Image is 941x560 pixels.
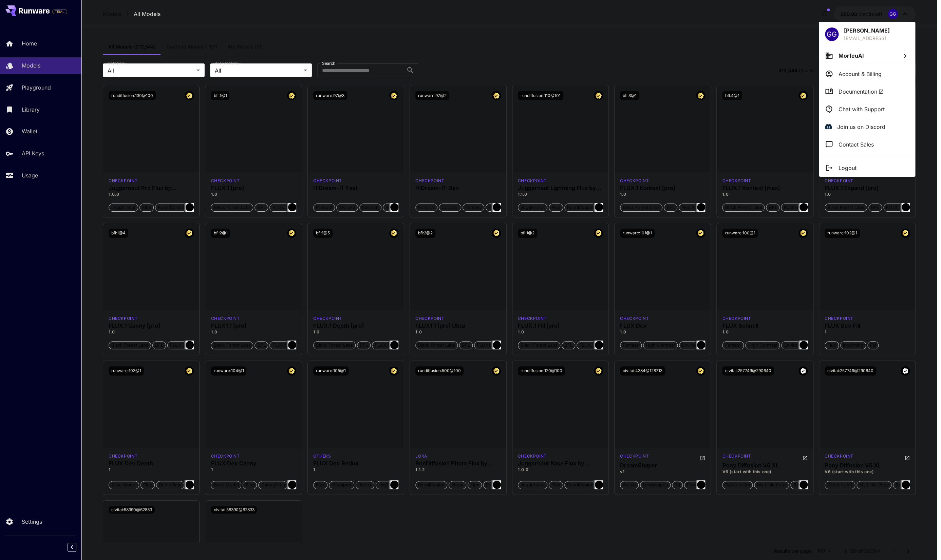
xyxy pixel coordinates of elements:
div: GG [825,27,839,41]
span: MorfeuAI [839,52,864,59]
p: Chat with Support [839,105,885,113]
p: Join us on Discord [837,123,885,131]
p: Account & Billing [839,70,882,78]
p: Contact Sales [839,140,874,149]
button: MorfeuAI [819,46,915,65]
p: Logout [839,164,857,172]
span: Documentation [839,88,884,96]
p: [EMAIL_ADDRESS] [844,35,890,42]
div: guray@morfeu.ai [844,35,890,42]
p: [PERSON_NAME] [844,26,890,35]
